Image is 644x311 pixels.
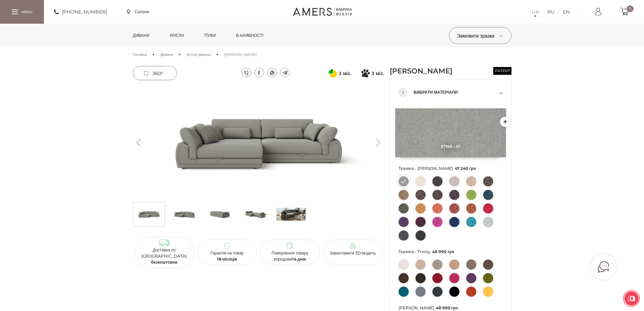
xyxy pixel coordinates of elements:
[627,5,634,12] span: 0
[532,8,539,16] a: UA
[160,52,173,57] span: Дивани
[54,8,107,16] a: [PHONE_NUMBER]
[128,24,155,47] a: Дивани
[457,33,503,39] span: Замовити зразки
[372,69,384,77] span: 3 міс.
[395,108,506,157] img: Etna - 91
[127,9,149,15] a: Салони
[455,166,476,171] span: 47 240 грн
[390,66,468,76] h1: [PERSON_NAME]
[242,68,251,77] a: viber
[170,204,199,224] img: Кутовий Диван ДЖЕММА s-1
[152,70,163,76] span: 360°
[217,257,237,262] b: 18 місяців
[326,250,380,256] p: Завантажити 3D модель
[339,69,351,77] span: 3 міс.
[414,88,498,96] span: Вибрати матеріали
[199,24,221,47] a: Пуфи
[137,247,191,265] p: Доставка по [GEOGRAPHIC_DATA]
[133,86,384,199] img: Кутовий Диван ДЖЕММА -0
[165,24,189,47] a: Крісла
[151,260,177,265] b: безкоштовна
[255,68,264,77] a: facebook
[399,164,503,173] span: Тканина - [PERSON_NAME]
[280,68,290,77] a: telegram
[160,51,173,58] a: Дивани
[231,24,268,47] a: в наявності
[133,66,177,80] a: 360°
[205,204,235,224] img: Кутовий Диван ДЖЕММА s-2
[133,139,145,146] button: Previous
[263,250,317,262] p: Повернення товару впродовж
[395,144,506,149] span: Etna - 91
[187,51,211,58] a: Кутові дивани
[267,68,277,77] a: whatsapp
[329,69,337,77] svg: Оплата частинами від ПриватБанку
[436,305,458,310] span: 48 990 грн
[399,247,503,256] span: Тканина - Trinity
[432,249,454,254] span: 48 990 грн
[133,52,147,57] span: Головна
[373,139,384,146] button: Next
[134,204,164,224] img: Кутовий Диван ДЖЕММА s-0
[361,69,370,77] svg: Покупка частинами від Монобанку
[200,250,254,262] p: Гарантія на товар
[187,52,211,57] span: Кутові дивани
[493,67,511,75] span: patent
[292,257,306,262] b: 14 днів
[563,8,570,16] a: EN
[133,51,147,58] a: Головна
[399,88,407,97] div: 1
[241,204,270,224] img: Кутовий Диван ДЖЕММА s-3
[276,204,306,224] img: s_
[547,8,554,16] a: RU
[449,27,511,44] button: Замовити зразки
